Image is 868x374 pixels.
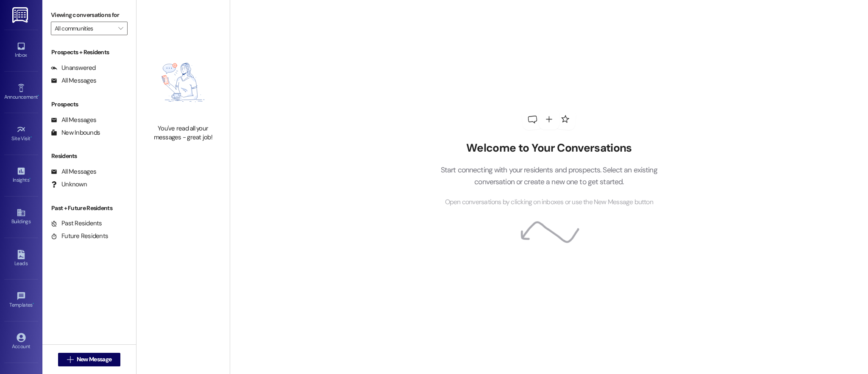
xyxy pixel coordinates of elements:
h2: Welcome to Your Conversations [428,141,670,155]
div: Past + Future Residents [42,204,136,213]
a: Insights • [4,164,38,187]
span: • [29,176,31,182]
div: Prospects + Residents [42,48,136,57]
a: Leads [4,247,38,270]
span: New Message [77,355,111,364]
div: Future Residents [51,232,108,241]
span: • [33,301,34,307]
a: Templates • [4,289,38,312]
a: Account [4,330,38,353]
div: All Messages [51,167,96,176]
img: ResiDesk Logo [12,7,30,23]
a: Inbox [4,39,38,62]
div: Residents [42,152,136,161]
div: Unknown [51,180,87,189]
i:  [118,25,123,32]
div: New Inbounds [51,128,100,137]
span: Open conversations by clicking on inboxes or use the New Message button [445,197,653,208]
input: All communities [55,22,114,35]
a: Buildings [4,205,38,228]
img: empty-state [146,45,220,120]
span: • [31,134,32,140]
div: Prospects [42,100,136,109]
div: Unanswered [51,64,96,72]
i:  [67,356,73,363]
div: Past Residents [51,219,102,228]
div: You've read all your messages - great job! [146,124,220,142]
label: Viewing conversations for [51,8,128,22]
div: All Messages [51,76,96,85]
p: Start connecting with your residents and prospects. Select an existing conversation or create a n... [428,164,670,188]
div: All Messages [51,116,96,125]
span: • [38,93,39,99]
button: New Message [58,353,121,366]
a: Site Visit • [4,122,38,145]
